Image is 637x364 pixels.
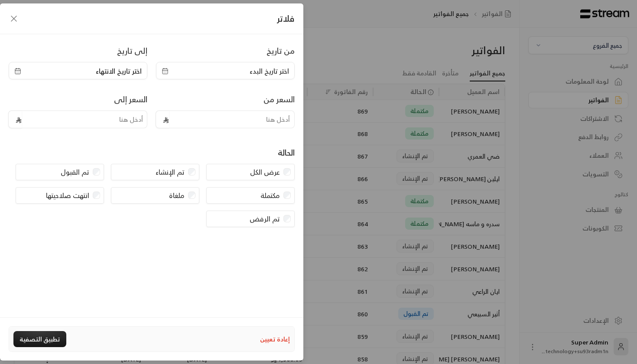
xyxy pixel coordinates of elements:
div: الحالة [278,146,295,159]
label: ملغاة [169,190,185,201]
label: عرض الكل [250,167,280,177]
span: اختر تاريخ البدء [250,66,289,76]
input: أدخل هنا [22,110,147,128]
label: تم الرفض [250,214,280,224]
label: تم القبول [61,167,89,177]
label: تم الإنشاء [156,167,185,177]
span: فلاتر [277,11,295,26]
button: إعادة تعيين [260,332,290,347]
input: أدخل هنا [169,110,295,128]
label: مكتملة [260,190,280,201]
label: السعر من [263,93,295,105]
label: انتهت صلاحيتها [46,190,89,201]
span: اختر تاريخ الانتهاء [96,66,142,76]
label: من تاريخ [266,45,295,57]
label: إلى تاريخ [117,45,147,57]
label: السعر إلى [114,93,147,105]
button: تطبيق التصفية [13,331,66,347]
